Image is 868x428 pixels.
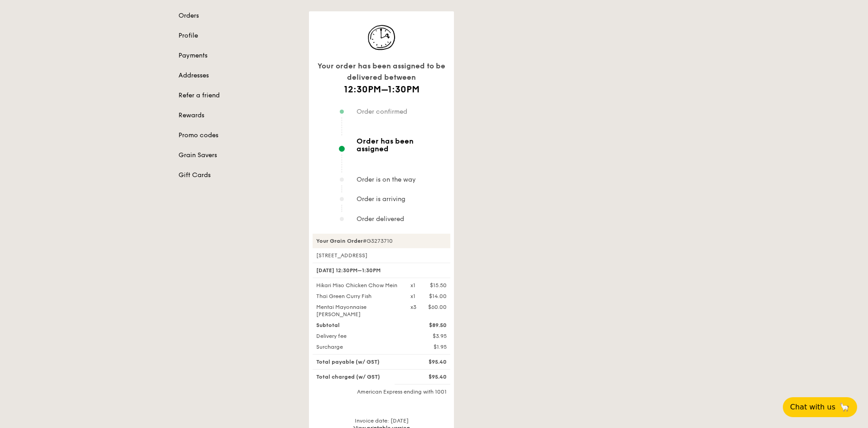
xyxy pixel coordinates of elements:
button: Chat with us🦙 [783,397,857,417]
div: #G3273710 [313,234,450,248]
div: Thai Green Curry Fish [311,293,405,300]
div: Your order has been assigned to be delivered between [313,60,450,83]
div: Surcharge [311,343,405,351]
div: Subtotal [311,322,405,329]
span: Total payable (w/ GST) [316,359,380,365]
a: Orders [178,11,298,20]
div: $1.95 [405,343,452,351]
a: Profile [178,31,298,40]
div: $89.50 [405,322,452,329]
a: Promo codes [178,131,298,140]
div: $60.00 [428,303,447,311]
strong: Your Grain Order [316,238,363,244]
div: American Express ending with 1001 [313,388,450,395]
h1: 12:30PM–1:30PM [313,83,450,96]
div: [DATE] 12:30PM–1:30PM [313,263,450,278]
a: Rewards [178,111,298,120]
a: Gift Cards [178,171,298,180]
a: Payments [178,51,298,60]
a: Grain Savers [178,151,298,160]
div: $3.95 [405,332,452,340]
span: Order delivered [357,215,404,223]
span: Chat with us [790,402,835,413]
div: $95.40 [405,358,452,365]
div: $14.00 [429,293,447,300]
a: Refer a friend [178,91,298,100]
img: icon-track-normal@2x.d40d1303.png [359,22,404,53]
span: Order confirmed [357,108,407,115]
div: $15.50 [430,282,447,289]
span: Order is on the way [357,176,416,183]
span: Order is arriving [357,195,405,203]
span: 🦙 [839,402,850,413]
div: Hikari Miso Chicken Chow Mein [311,282,405,289]
div: x3 [410,303,416,311]
div: [STREET_ADDRESS] [313,252,450,259]
div: Mentai Mayonnaise [PERSON_NAME] [311,303,405,318]
div: $95.40 [405,373,452,380]
a: Addresses [178,71,298,80]
span: Order has been assigned [357,137,447,153]
div: x1 [410,282,415,289]
div: Delivery fee [311,332,405,340]
div: x1 [410,293,415,300]
div: Total charged (w/ GST) [311,373,405,380]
